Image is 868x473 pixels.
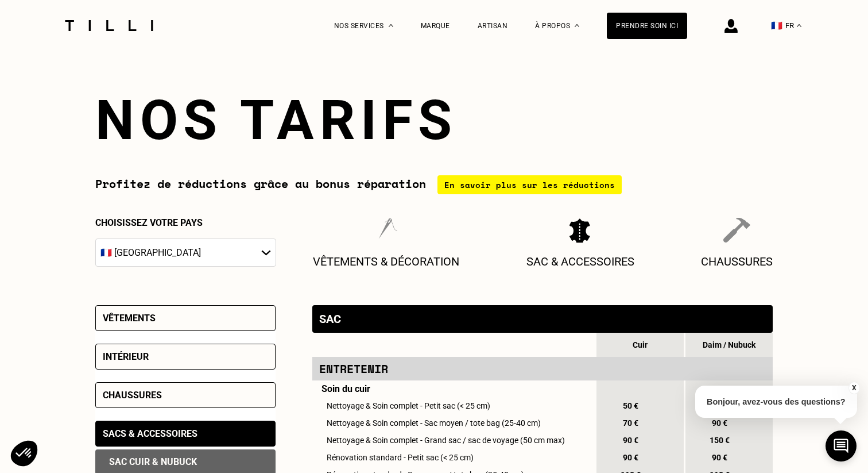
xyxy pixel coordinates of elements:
[620,418,641,428] span: 70 €
[596,333,684,357] th: Cuir
[797,24,801,27] img: menu déroulant
[61,20,157,31] img: Logo du service de couturière Tilli
[95,217,276,228] p: Choisissez votre pays
[701,255,773,268] p: Chaussures
[709,436,730,445] span: 150 €
[312,380,595,397] td: Soin du cuir
[848,382,859,394] button: X
[771,20,782,31] span: 🇫🇷
[685,333,773,357] th: Daim / Nubuck
[103,313,156,324] div: Vêtements
[569,217,591,243] img: Sac & Accessoires
[373,217,399,243] img: Vêtements & décoration
[478,22,508,30] a: Artisan
[312,414,595,432] td: Nettoyage & Soin complet - Sac moyen / tote bag (25-40 cm)
[313,255,459,268] p: Vêtements & décoration
[695,386,857,418] p: Bonjour, avez-vous des questions?
[421,22,450,30] a: Marque
[437,175,622,194] div: En savoir plus sur les réductions
[319,312,341,326] div: Sac
[103,351,149,362] div: Intérieur
[95,88,773,152] h1: Nos tarifs
[103,428,197,439] div: Sacs & accessoires
[575,24,579,27] img: Menu déroulant à propos
[312,397,595,414] td: Nettoyage & Soin complet - Petit sac (< 25 cm)
[95,175,773,194] div: Profitez de réductions grâce au bonus réparation
[319,360,588,377] div: Entretenir
[389,24,393,27] img: Menu déroulant
[620,436,641,445] span: 90 €
[312,449,595,466] td: Rénovation standard - Petit sac (< 25 cm)
[103,390,162,401] div: Chaussures
[724,19,738,33] img: icône connexion
[607,13,687,39] a: Prendre soin ici
[312,432,595,449] td: Nettoyage & Soin complet - Grand sac / sac de voyage (50 cm max)
[526,255,634,268] p: Sac & Accessoires
[620,453,641,462] span: 90 €
[709,453,730,462] span: 90 €
[620,401,641,410] span: 50 €
[723,217,750,243] img: Chaussures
